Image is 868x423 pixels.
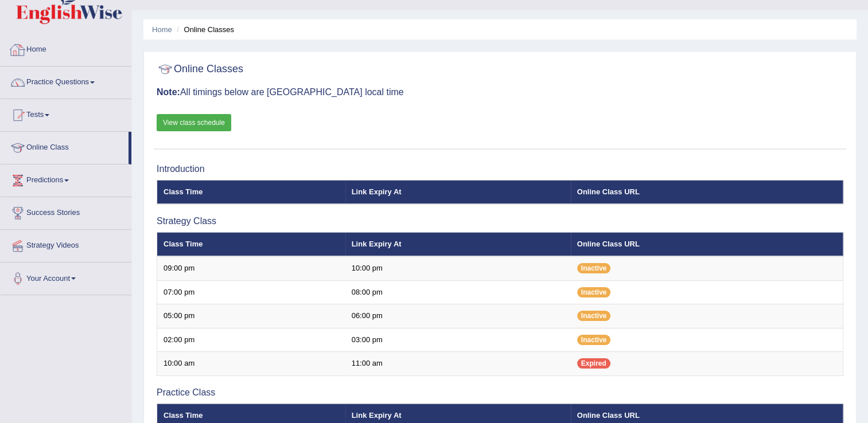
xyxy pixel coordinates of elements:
[577,263,611,273] span: Inactive
[1,34,131,62] a: Home
[157,164,843,174] h3: Introduction
[157,232,345,256] th: Class Time
[1,66,131,95] a: Practice Questions
[577,335,611,345] span: Inactive
[157,280,345,304] td: 07:00 pm
[157,61,243,78] h2: Online Classes
[345,328,571,352] td: 03:00 pm
[1,197,131,226] a: Success Stories
[1,230,131,258] a: Strategy Videos
[157,180,345,204] th: Class Time
[345,180,571,204] th: Link Expiry At
[157,352,345,376] td: 10:00 am
[1,164,131,193] a: Predictions
[157,216,843,226] h3: Strategy Class
[577,287,611,297] span: Inactive
[345,352,571,376] td: 11:00 am
[157,87,180,97] b: Note:
[157,256,345,280] td: 09:00 pm
[345,280,571,304] td: 08:00 pm
[174,24,234,35] li: Online Classes
[157,304,345,328] td: 05:00 pm
[571,180,843,204] th: Online Class URL
[157,387,843,398] h3: Practice Class
[577,358,610,369] span: Expired
[345,232,571,256] th: Link Expiry At
[571,232,843,256] th: Online Class URL
[577,311,611,321] span: Inactive
[1,263,131,291] a: Your Account
[157,87,843,97] h3: All timings below are [GEOGRAPHIC_DATA] local time
[345,304,571,328] td: 06:00 pm
[345,256,571,280] td: 10:00 pm
[1,99,131,128] a: Tests
[157,114,231,131] a: View class schedule
[1,132,129,160] a: Online Class
[152,25,172,34] a: Home
[157,328,345,352] td: 02:00 pm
